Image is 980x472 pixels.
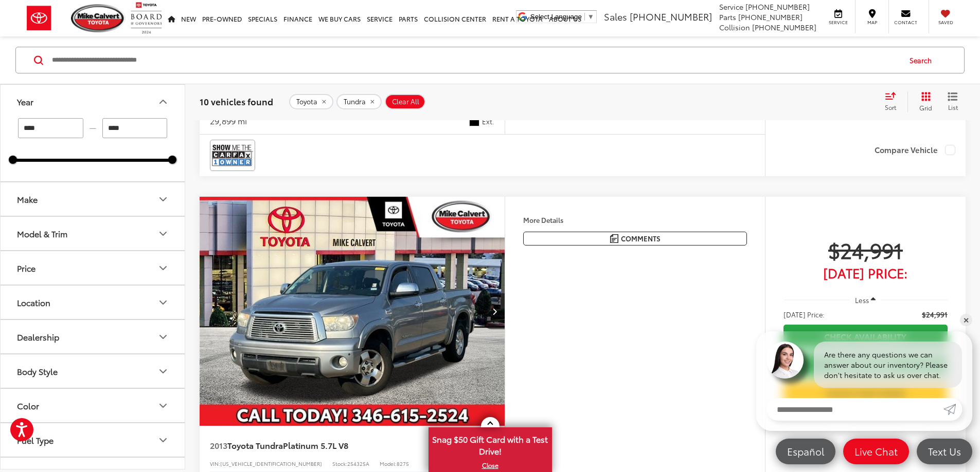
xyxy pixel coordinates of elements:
[875,145,955,155] label: Compare Vehicle
[430,428,551,460] span: Snag $50 Gift Card with a Test Drive!
[923,445,966,458] span: Text Us
[17,435,54,445] div: Fuel Type
[1,286,186,319] button: LocationLocation
[900,47,947,73] button: Search
[157,96,169,108] div: Year
[943,398,962,421] a: Submit
[827,19,850,26] span: Service
[767,398,943,421] input: Enter your message
[919,103,932,112] span: Grid
[397,460,409,467] span: 8275
[917,439,972,464] a: Text Us
[296,98,317,106] span: Toyota
[210,115,247,127] div: 29,899 mi
[200,95,273,107] span: 10 vehicles found
[880,91,907,112] button: Select sort value
[849,445,903,458] span: Live Chat
[289,94,333,109] button: remove Toyota
[783,309,825,319] span: [DATE] Price:
[719,22,750,32] span: Collision
[861,19,883,26] span: Map
[385,94,425,109] button: Clear All
[347,460,369,467] span: 254325A
[719,12,736,22] span: Parts
[783,325,948,348] a: Check Availability
[220,460,322,467] span: [US_VEHICLE_IDENTIFICATION_NUMBER]
[745,2,810,12] span: [PHONE_NUMBER]
[17,229,67,238] div: Model & Trim
[86,124,99,133] span: —
[621,234,661,243] span: Comments
[210,440,459,451] a: 2013Toyota TundraPlatinum 5.7L V8
[283,439,348,451] span: Platinum 5.7L V8
[1,423,186,457] button: Fuel TypeFuel Type
[1,85,186,118] button: YearYear
[1,354,186,388] button: Body StyleBody Style
[776,439,835,464] a: Español
[212,142,253,169] img: CarFax One Owner
[17,366,58,376] div: Body Style
[1,251,186,285] button: PricePrice
[482,117,494,126] span: Ext.
[102,118,168,138] input: maximum
[157,228,169,240] div: Model & Trim
[71,4,126,32] img: Mike Calvert Toyota
[157,193,169,205] div: Make
[1,182,186,216] button: MakeMake
[484,293,505,329] button: Next image
[344,98,366,106] span: Tundra
[17,194,38,204] div: Make
[782,445,829,458] span: Español
[783,237,948,262] span: $24,991
[907,91,940,112] button: Grid View
[199,197,506,426] div: 2013 Toyota Tundra Platinum 5.7L V8 0
[843,439,909,464] a: Live Chat
[630,10,712,23] span: [PHONE_NUMBER]
[17,332,59,342] div: Dealership
[814,342,962,388] div: Are there any questions we can answer about our inventory? Please don't hesitate to ask us over c...
[18,118,83,138] input: minimum
[738,12,803,22] span: [PHONE_NUMBER]
[767,342,804,379] img: Agent profile photo
[940,91,966,112] button: List View
[894,19,917,26] span: Contact
[157,262,169,274] div: Price
[783,268,948,278] span: [DATE] Price:
[752,22,816,32] span: [PHONE_NUMBER]
[948,103,958,111] span: List
[469,116,479,126] span: Midnight Black Metallic
[392,98,419,106] span: Clear All
[51,48,900,72] input: Search by Make, Model, or Keyword
[922,309,948,319] span: $24,991
[934,19,957,26] span: Saved
[380,460,397,467] span: Model:
[523,232,747,246] button: Comments
[227,439,283,451] span: Toyota Tundra
[157,400,169,412] div: Color
[523,216,747,223] h4: More Details
[610,234,618,243] img: Comments
[17,97,33,106] div: Year
[17,297,50,307] div: Location
[1,320,186,353] button: DealershipDealership
[210,439,227,451] span: 2013
[157,434,169,446] div: Fuel Type
[885,103,896,111] span: Sort
[604,10,627,23] span: Sales
[719,2,743,12] span: Service
[17,263,35,273] div: Price
[855,295,869,305] span: Less
[199,197,506,426] img: 2013 Toyota Tundra Platinum 5.7L V8
[1,217,186,250] button: Model & TrimModel & Trim
[157,296,169,309] div: Location
[199,197,506,426] a: 2013 Toyota Tundra Platinum 5.7L V82013 Toyota Tundra Platinum 5.7L V82013 Toyota Tundra Platinum...
[332,460,347,467] span: Stock:
[157,331,169,343] div: Dealership
[587,13,594,21] span: ▼
[157,365,169,377] div: Body Style
[336,94,382,109] button: remove Tundra
[17,401,39,410] div: Color
[850,291,881,309] button: Less
[584,13,585,21] span: ​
